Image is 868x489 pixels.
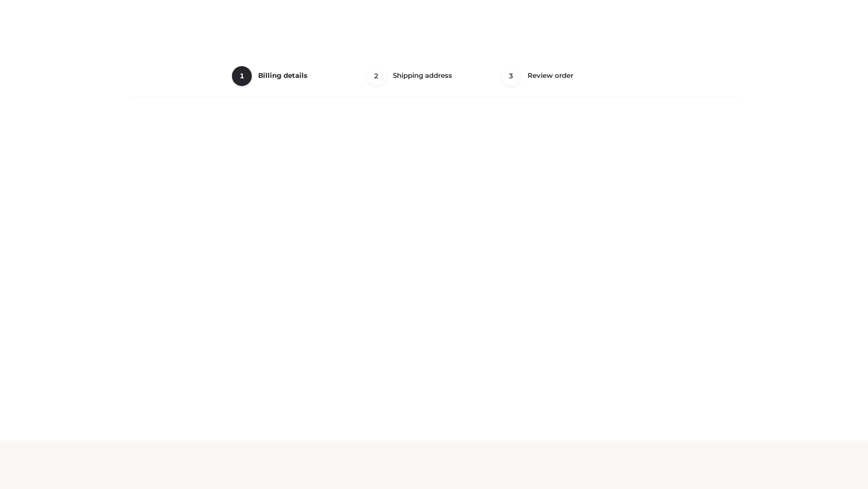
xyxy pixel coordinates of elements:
span: 3 [501,66,521,86]
span: Review order [528,71,573,80]
span: 2 [367,66,387,86]
span: Shipping address [393,71,452,80]
span: 1 [232,66,252,86]
span: Billing details [258,71,307,80]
